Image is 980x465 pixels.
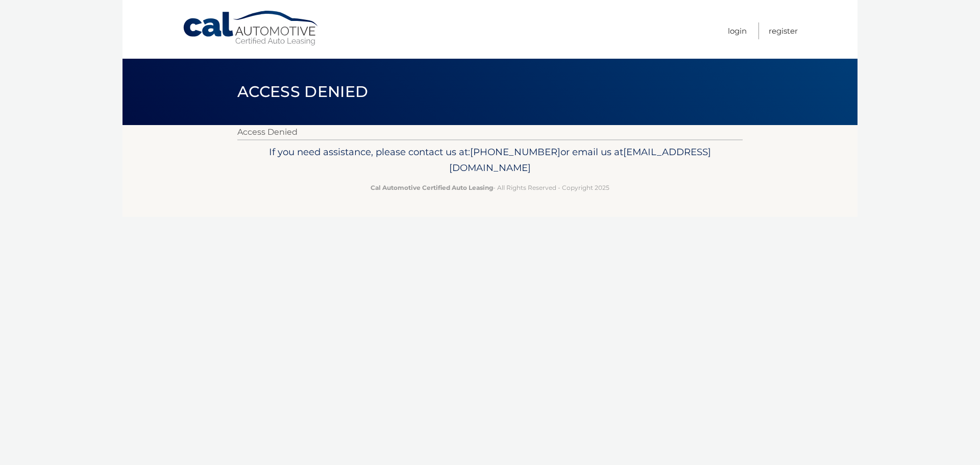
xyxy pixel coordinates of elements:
p: - All Rights Reserved - Copyright 2025 [244,182,736,193]
strong: Cal Automotive Certified Auto Leasing [371,184,493,191]
a: Login [728,22,747,39]
p: If you need assistance, please contact us at: or email us at [244,144,736,177]
p: Access Denied [237,125,743,139]
span: Access Denied [237,82,368,101]
span: [PHONE_NUMBER] [470,146,560,158]
a: Cal Automotive [182,10,320,46]
a: Register [769,22,798,39]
